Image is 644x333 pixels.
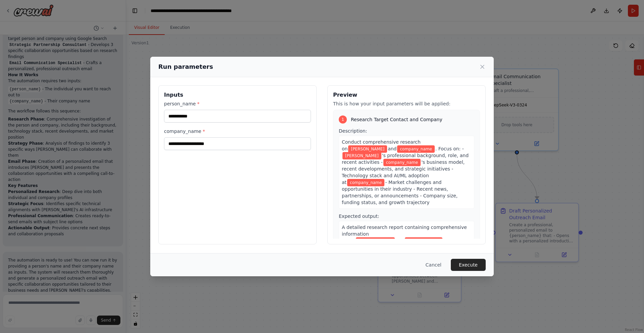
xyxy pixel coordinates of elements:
[342,225,467,243] span: A detailed research report containing comprehensive information about
[395,238,404,243] span: and
[164,91,311,99] h3: Inputs
[405,237,442,245] span: Variable: company_name
[451,259,486,271] button: Execute
[420,259,447,271] button: Cancel
[333,100,480,107] p: This is how your input parameters will be applied:
[435,146,464,151] span: . Focus on: -
[333,91,480,99] h3: Preview
[388,146,396,151] span: and
[158,62,213,72] h2: Run parameters
[347,179,384,186] span: Variable: company_name
[164,128,311,135] label: company_name
[339,128,367,134] span: Description:
[383,159,421,166] span: Variable: company_name
[356,237,395,245] span: Variable: person_name
[342,159,465,185] span: 's business model, recent developments, and strategic initiatives - Technology stack and AI/ML ad...
[342,153,469,165] span: 's professional background, role, and recent activities -
[351,116,442,123] span: Research Target Contact and Company
[342,152,381,159] span: Variable: person_name
[348,145,387,153] span: Variable: person_name
[397,145,434,153] span: Variable: company_name
[339,213,379,219] span: Expected output:
[342,180,458,205] span: - Market challenges and opportunities in their industry - Recent news, partnerships, or announcem...
[342,139,421,151] span: Conduct comprehensive research on
[164,100,311,107] label: person_name
[339,115,347,124] div: 1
